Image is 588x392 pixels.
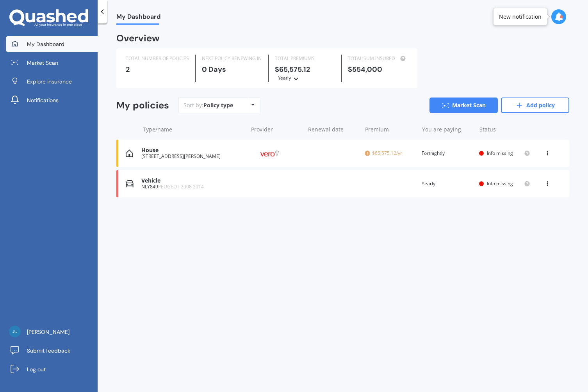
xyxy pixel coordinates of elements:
div: Policy type [203,101,233,109]
span: My Dashboard [116,13,160,23]
div: You are paying [422,126,473,133]
a: Log out [6,362,98,377]
div: New notification [499,13,542,21]
div: Renewal date [308,126,359,133]
a: Submit feedback [6,343,98,358]
span: PEUGEOT 2008 2014 [158,183,204,190]
span: [PERSON_NAME] [27,328,69,336]
span: Log out [27,365,46,373]
a: Add policy [501,98,569,113]
a: Market Scan [429,98,498,113]
div: [STREET_ADDRESS][PERSON_NAME] [141,154,244,159]
span: $65,575.12/yr [364,149,415,157]
div: Yearly [278,74,291,82]
a: Market Scan [6,55,98,71]
div: $65,575.12 [275,66,335,82]
div: Provider [251,126,302,133]
a: Notifications [6,92,98,108]
img: 5a021d5360f8c25fe422510cb610bbe0 [9,326,21,337]
div: Type/name [143,126,245,133]
div: Sort by: [184,101,233,109]
span: Market Scan [27,59,58,67]
div: 0 Days [202,66,262,73]
span: Info missing [487,180,513,187]
div: Status [479,126,530,133]
div: NEXT POLICY RENEWING IN [202,55,262,62]
div: TOTAL PREMIUMS [275,55,335,62]
div: NLY849 [141,184,244,190]
a: [PERSON_NAME] [6,324,98,340]
div: My policies [116,100,169,111]
a: My Dashboard [6,36,98,52]
div: TOTAL SUM INSURED [348,55,408,62]
span: Notifications [27,96,59,104]
div: Overview [116,34,160,42]
div: Vehicle [141,177,244,184]
div: House [141,147,244,154]
div: Premium [365,126,416,133]
img: House [126,149,133,157]
span: Explore insurance [27,78,72,85]
span: My Dashboard [27,40,64,48]
div: TOTAL NUMBER OF POLICIES [126,55,189,62]
img: Vehicle [126,180,134,188]
div: $554,000 [348,66,408,73]
div: 2 [126,66,189,73]
div: Yearly [422,180,473,188]
img: Vero [250,146,289,161]
span: Submit feedback [27,347,70,355]
div: Fortnightly [422,149,473,157]
span: Info missing [487,150,513,156]
a: Explore insurance [6,74,98,89]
